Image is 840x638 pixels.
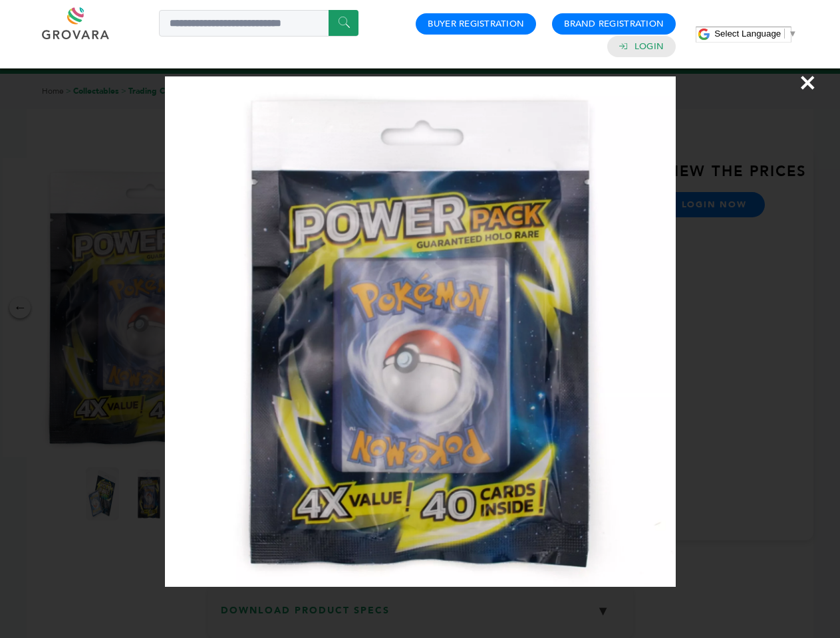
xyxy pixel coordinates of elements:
a: Login [634,41,664,53]
img: Image Preview [165,76,676,587]
a: Buyer Registration [428,18,524,30]
a: Brand Registration [564,18,664,30]
span: ​ [784,29,785,39]
span: Select Language [714,29,781,39]
span: ▼ [788,29,797,39]
a: Select Language​ [714,29,797,39]
span: × [799,64,817,101]
input: Search a product or brand... [159,10,358,37]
